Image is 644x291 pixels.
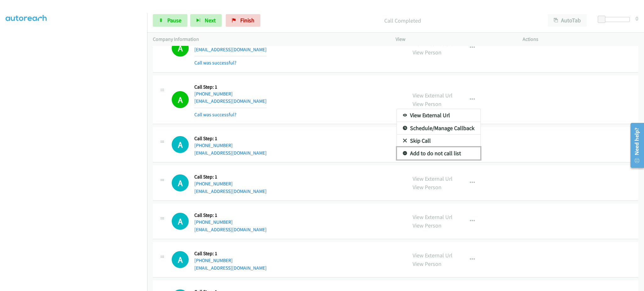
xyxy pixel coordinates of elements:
[397,147,480,160] a: Add to do not call list
[172,136,189,153] div: The call is yet to be attempted
[397,109,480,122] a: View External Url
[397,135,480,147] a: Skip Call
[172,213,189,230] h1: A
[172,213,189,230] div: The call is yet to be attempted
[172,174,189,191] div: The call is yet to be attempted
[397,122,480,135] a: Schedule/Manage Callback
[172,136,189,153] h1: A
[626,120,644,170] iframe: Resource Center
[172,174,189,191] h1: A
[172,251,189,268] h1: A
[172,251,189,268] div: The call is yet to be attempted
